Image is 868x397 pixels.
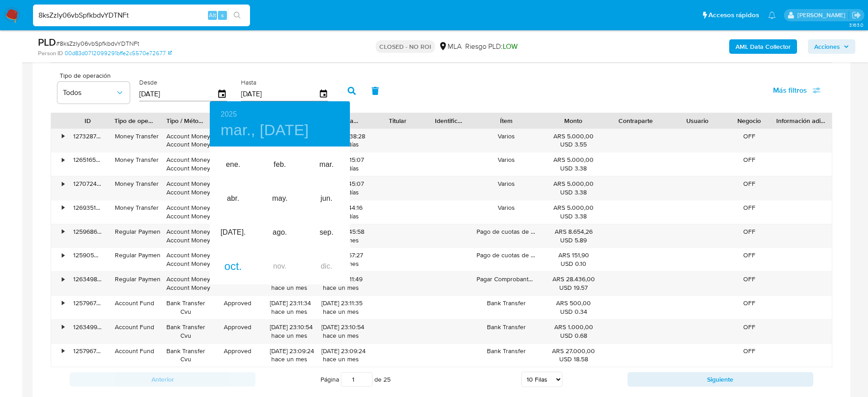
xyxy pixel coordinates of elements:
div: ago. [256,216,303,250]
button: mar., [DATE] [221,121,309,140]
div: oct. [210,250,256,284]
div: feb. [256,148,303,182]
button: 2025 [221,108,237,121]
div: abr. [210,182,256,216]
div: [DATE]. [210,216,256,250]
div: may. [256,182,303,216]
div: jun. [303,182,350,216]
div: sep. [303,216,350,250]
div: ene. [210,148,256,182]
div: mar. [303,148,350,182]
